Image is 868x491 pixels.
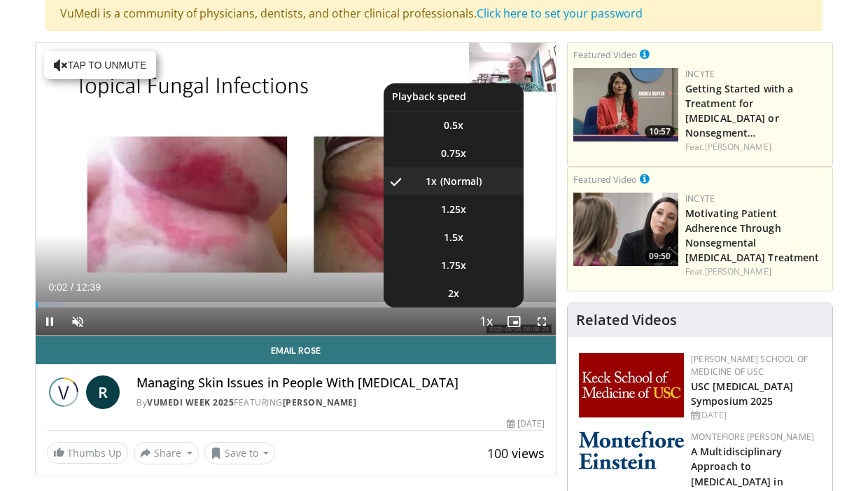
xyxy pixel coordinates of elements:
[477,6,643,21] a: Click here to set your password
[576,312,677,329] h4: Related Videos
[36,336,556,364] a: Email Rose
[147,396,234,408] a: Vumedi Week 2025
[444,118,463,132] span: 0.5x
[685,265,827,278] div: Feat.
[573,193,678,266] a: 09:50
[579,431,684,469] img: b0142b4c-93a1-4b58-8f91-5265c282693c.png.150x105_q85_autocrop_double_scale_upscale_version-0.2.png
[685,68,715,80] a: Incyte
[685,207,819,264] a: Motivating Patient Adherence Through Nonsegmental [MEDICAL_DATA] Treatment
[444,230,463,244] span: 1.5x
[573,173,637,186] small: Featured Video
[204,442,276,464] button: Save to
[441,202,466,216] span: 1.25x
[47,442,128,464] a: Thumbs Up
[573,68,678,141] a: 10:57
[691,409,821,422] div: [DATE]
[134,442,199,464] button: Share
[528,307,556,336] button: Fullscreen
[44,51,156,79] button: Tap to unmute
[573,193,678,266] img: 39505ded-af48-40a4-bb84-dee7792dcfd5.png.150x105_q85_crop-smart_upscale.jpg
[500,307,528,336] button: Enable picture-in-picture mode
[487,445,545,462] span: 100 views
[136,396,545,409] div: By FEATURING
[86,375,120,409] a: R
[441,258,466,272] span: 1.75x
[76,282,101,293] span: 12:39
[441,146,466,160] span: 0.75x
[645,250,675,263] span: 09:50
[48,282,67,293] span: 0:02
[705,265,771,277] a: [PERSON_NAME]
[426,174,437,188] span: 1x
[36,43,556,336] video-js: Video Player
[685,141,827,153] div: Feat.
[579,353,684,417] img: 7b941f1f-d101-407a-8bfa-07bd47db01ba.png.150x105_q85_autocrop_double_scale_upscale_version-0.2.jpg
[573,48,637,61] small: Featured Video
[136,375,545,391] h4: Managing Skin Issues in People With [MEDICAL_DATA]
[36,307,64,336] button: Pause
[685,193,715,205] a: Incyte
[47,375,80,409] img: Vumedi Week 2025
[71,282,73,293] span: /
[685,82,793,139] a: Getting Started with a Treatment for [MEDICAL_DATA] or Nonsegment…
[64,307,92,336] button: Unmute
[691,431,814,443] a: Montefiore [PERSON_NAME]
[691,353,808,378] a: [PERSON_NAME] School of Medicine of USC
[645,125,675,138] span: 10:57
[705,141,771,153] a: [PERSON_NAME]
[448,286,459,300] span: 2x
[507,417,545,430] div: [DATE]
[691,380,793,408] a: USC [MEDICAL_DATA] Symposium 2025
[573,68,678,141] img: e02a99de-beb8-4d69-a8cb-018b1ffb8f0c.png.150x105_q85_crop-smart_upscale.jpg
[36,302,556,307] div: Progress Bar
[472,307,500,336] button: Playback Rate
[283,396,357,408] a: [PERSON_NAME]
